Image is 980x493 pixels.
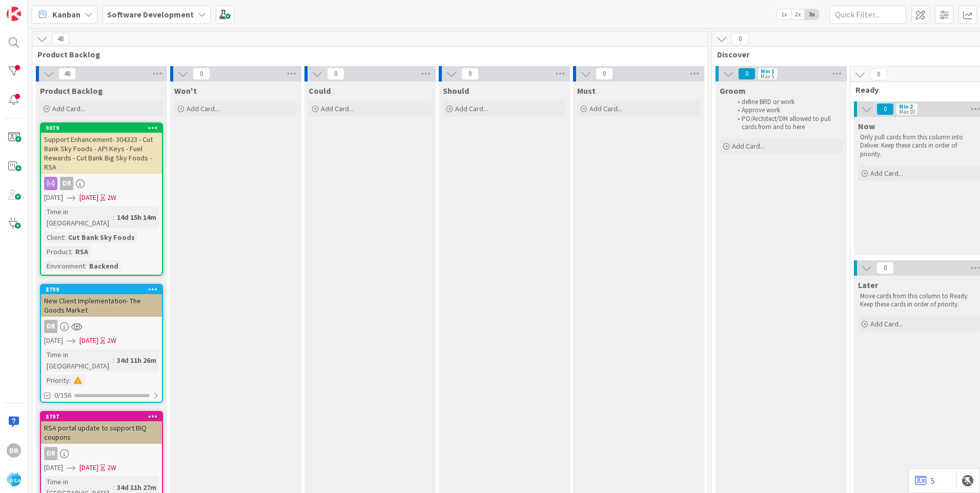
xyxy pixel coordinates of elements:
[107,9,194,19] b: Software Development
[193,68,210,80] span: 0
[720,86,746,96] span: Groom
[41,447,162,460] div: DR
[860,292,979,309] p: Move cards from this column to Ready. Keep these cards in order of priority.
[41,285,162,317] div: 8799New Client Implementation- The Goods Market
[41,285,162,294] div: 8799
[577,86,596,96] span: Must
[44,320,57,333] div: DR
[87,260,121,272] div: Backend
[876,262,894,274] span: 0
[44,206,113,229] div: Time in [GEOGRAPHIC_DATA]
[79,192,98,203] span: [DATE]
[899,109,915,114] div: Max 10
[870,319,903,328] span: Add Card...
[461,68,479,80] span: 0
[107,462,116,473] div: 2W
[113,482,114,493] span: :
[791,9,805,19] span: 2x
[52,8,80,20] span: Kanban
[41,124,162,133] div: 9079
[915,475,935,487] a: 5
[41,177,162,190] div: DR
[41,294,162,317] div: New Client Implementation- The Goods Market
[41,124,162,174] div: 9079Support Enhancement- 304323 - Cut Bank Sky Foods - API Keys - Fuel Rewards - Cut Bank Big Sky...
[40,122,163,276] a: 9079Support Enhancement- 304323 - Cut Bank Sky Foods - API Keys - Fuel Rewards - Cut Bank Big Sky...
[829,5,906,24] input: Quick Filter...
[73,246,91,257] div: RSA
[805,9,819,19] span: 3x
[54,390,71,401] span: 0/156
[732,98,841,106] li: define BRD or work
[309,86,331,96] span: Could
[731,33,749,45] span: 0
[114,355,159,366] div: 34d 11h 26m
[44,335,63,346] span: [DATE]
[113,355,114,366] span: :
[44,246,71,257] div: Product
[899,104,913,109] div: Min 2
[761,74,774,79] div: Max 5
[46,286,162,293] div: 8799
[858,121,875,131] span: Now
[41,412,162,444] div: 8797RSA portal update to support BIQ coupons
[761,69,774,74] div: Min 1
[41,421,162,444] div: RSA portal update to support BIQ coupons
[44,375,69,386] div: Priority
[66,232,137,243] div: Cut Bank Sky Foods
[732,141,765,151] span: Add Card...
[79,335,98,346] span: [DATE]
[46,413,162,420] div: 8797
[870,169,903,178] span: Add Card...
[64,232,66,243] span: :
[37,49,695,59] span: Product Backlog
[44,447,57,460] div: DR
[327,68,344,80] span: 0
[589,104,622,113] span: Add Card...
[777,9,791,19] span: 1x
[71,246,73,257] span: :
[7,7,21,21] img: Visit kanbanzone.com
[732,115,841,132] li: PO/Architect/DM allowed to pull cards from and to here
[40,284,163,403] a: 8799New Client Implementation- The Goods MarketDR[DATE][DATE]2WTime in [GEOGRAPHIC_DATA]:34d 11h ...
[855,85,976,95] span: Ready
[7,472,21,486] img: avatar
[44,462,63,473] span: [DATE]
[107,335,116,346] div: 2W
[732,106,841,114] li: Approve work
[40,86,103,96] span: Product Backlog
[7,443,21,458] div: DR
[85,260,87,272] span: :
[187,104,219,113] span: Add Card...
[858,280,878,290] span: Later
[860,133,979,158] p: Only pull cards from this column into Deliver. Keep these cards in order of priority.
[596,68,613,80] span: 0
[321,104,354,113] span: Add Card...
[717,49,980,59] span: Discover
[41,320,162,333] div: DR
[443,86,469,96] span: Should
[52,33,69,45] span: 48
[44,192,63,203] span: [DATE]
[870,68,887,80] span: 0
[46,125,162,132] div: 9079
[876,103,894,115] span: 0
[44,260,85,272] div: Environment
[113,212,114,223] span: :
[41,412,162,421] div: 8797
[69,375,71,386] span: :
[107,192,116,203] div: 2W
[79,462,98,473] span: [DATE]
[41,133,162,174] div: Support Enhancement- 304323 - Cut Bank Sky Foods - API Keys - Fuel Rewards - Cut Bank Big Sky Foo...
[44,232,64,243] div: Client
[58,68,76,80] span: 48
[52,104,85,113] span: Add Card...
[44,349,113,372] div: Time in [GEOGRAPHIC_DATA]
[60,177,73,190] div: DR
[455,104,488,113] span: Add Card...
[174,86,197,96] span: Won't
[114,212,159,223] div: 14d 15h 14m
[738,68,756,80] span: 0
[114,482,159,493] div: 34d 11h 27m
